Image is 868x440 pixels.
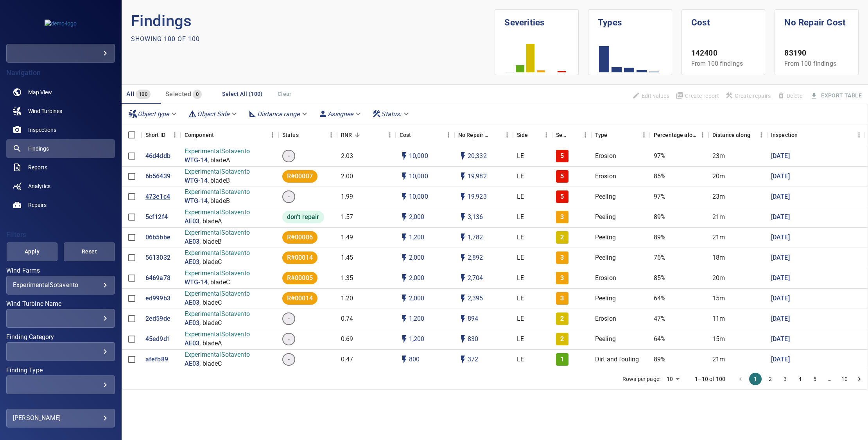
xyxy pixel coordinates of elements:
[853,373,866,385] button: Go to next page
[595,274,616,283] p: Erosion
[185,167,250,176] p: ExperimentalSotavento
[16,247,48,257] span: Apply
[654,294,665,303] p: 64%
[771,192,790,201] a: [DATE]
[517,213,524,222] p: LE
[517,233,524,242] p: LE
[400,172,409,181] svg: Auto cost
[767,124,865,146] div: Inspection
[638,129,650,141] button: Menu
[214,129,225,140] button: Sort
[6,301,115,307] label: Wind Turbine Name
[458,334,468,344] svg: Auto impact
[468,172,487,181] p: 19,982
[595,213,616,222] p: Peeling
[341,172,353,181] p: 2.00
[145,253,170,262] a: 5613032
[400,212,409,222] svg: Auto cost
[341,314,353,323] p: 0.74
[199,319,222,328] p: , bladeC
[409,152,428,161] p: 10,000
[552,124,591,146] div: Severity
[764,373,777,385] button: Go to page 2
[325,129,337,141] button: Menu
[6,44,115,63] div: demo
[784,60,836,67] span: From 100 findings
[337,124,396,146] div: RNR
[598,10,662,29] h1: Types
[193,90,202,99] span: 0
[595,294,616,303] p: Peeling
[185,147,250,156] p: ExperimentalSotavento
[6,158,115,177] a: reports noActive
[468,314,478,323] p: 894
[28,163,47,171] span: Reports
[595,172,616,181] p: Erosion
[28,107,62,115] span: Wind Turbines
[282,274,317,283] span: R#00005
[185,278,208,287] a: WTG-14
[6,268,115,274] label: Wind Farms
[185,339,200,348] a: AE03
[771,314,790,323] a: [DATE]
[282,272,317,284] div: R#00005
[560,172,564,181] p: 5
[282,172,317,181] span: R#00007
[145,192,170,201] a: 473e1c4
[560,152,564,161] p: 5
[197,110,229,118] em: Object Side
[712,253,725,262] p: 18m
[6,231,115,239] h4: Filters
[595,314,616,323] p: Erosion
[595,233,616,242] p: Peeling
[145,172,170,181] a: 6b56439
[283,152,294,161] span: -
[853,129,865,141] button: Menu
[199,339,222,348] p: , bladeA
[664,374,682,385] div: 10
[185,197,208,206] a: WTG-14
[517,314,524,323] p: LE
[185,289,250,298] p: ExperimentalSotavento
[560,294,564,303] p: 3
[341,233,353,242] p: 1.49
[771,253,790,262] p: [DATE]
[504,10,569,29] h1: Severities
[691,48,756,59] p: 142400
[6,120,115,139] a: inspections noActive
[208,278,230,287] p: , bladeC
[560,233,564,242] p: 2
[501,129,513,141] button: Menu
[341,213,353,222] p: 1.57
[654,172,665,181] p: 85%
[560,253,564,262] p: 3
[185,319,200,328] a: AE03
[560,192,564,201] p: 5
[595,253,616,262] p: Peeling
[6,177,115,196] a: analytics noActive
[400,151,409,161] svg: Auto cost
[771,172,790,181] a: [DATE]
[185,298,200,307] a: AE03
[199,237,222,246] p: , bladeB
[468,253,483,262] p: 2,892
[145,152,170,161] p: 46d4ddb
[283,314,294,323] span: -
[771,152,790,161] a: [DATE]
[409,294,425,303] p: 2,000
[6,102,115,120] a: windturbines noActive
[654,152,665,161] p: 97%
[381,110,401,118] em: Status :
[458,212,468,222] svg: Auto impact
[468,233,483,242] p: 1,782
[771,335,790,344] a: [DATE]
[560,314,564,323] p: 2
[267,129,278,141] button: Menu
[28,145,49,153] span: Findings
[712,294,725,303] p: 15m
[654,233,665,242] p: 89%
[838,373,851,385] button: Go to page 10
